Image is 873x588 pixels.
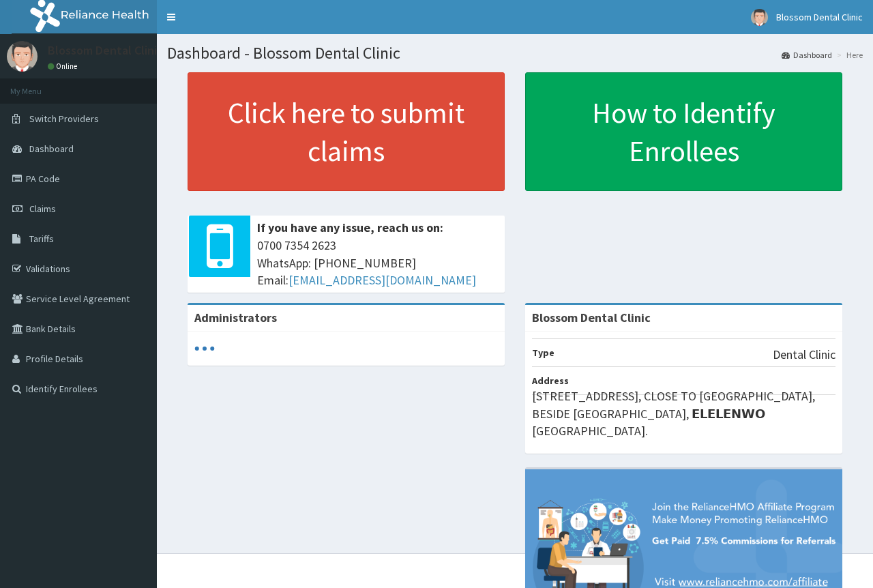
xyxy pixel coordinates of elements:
[532,374,569,387] b: Address
[48,61,80,71] a: Online
[188,72,505,191] a: Click here to submit claims
[167,44,863,62] h1: Dashboard - Blossom Dental Clinic
[288,272,476,288] a: [EMAIL_ADDRESS][DOMAIN_NAME]
[29,113,99,125] span: Switch Providers
[532,347,554,359] b: Type
[48,44,163,57] p: Blossom Dental Clinic
[29,203,56,215] span: Claims
[776,11,863,23] span: Blossom Dental Clinic
[532,387,835,440] p: [STREET_ADDRESS], CLOSE TO [GEOGRAPHIC_DATA], BESIDE [GEOGRAPHIC_DATA], 𝗘𝗟𝗘𝗟𝗘𝗡𝗪𝗢 [GEOGRAPHIC_DATA].
[194,310,277,325] b: Administrators
[833,49,863,61] li: Here
[257,237,498,289] span: 0700 7354 2623 WhatsApp: [PHONE_NUMBER] Email:
[7,41,38,72] img: User Image
[29,233,54,245] span: Tariffs
[773,346,835,364] p: Dental Clinic
[782,49,832,61] a: Dashboard
[532,310,651,325] strong: Blossom Dental Clinic
[194,338,215,359] svg: audio-loading
[525,72,842,191] a: How to Identify Enrollees
[751,9,768,26] img: User Image
[29,143,74,155] span: Dashboard
[257,220,443,235] b: If you have any issue, reach us on:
